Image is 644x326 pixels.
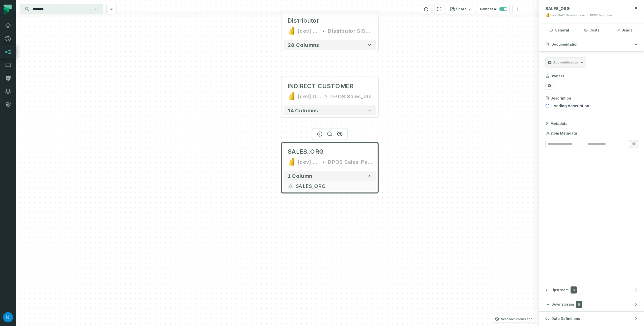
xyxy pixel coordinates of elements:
[551,42,579,47] span: Documentation
[328,27,372,35] div: Distributor SISO Dashboard
[551,103,592,109] span: Loading description...
[551,302,574,307] span: Downstream
[501,317,533,322] p: Scanned
[3,312,13,322] img: avatar of Kosta Shougaev
[550,13,586,17] div: [dev] DAPS Semantic Layer
[551,287,569,292] span: Upstream
[553,60,578,64] span: Add certification
[571,286,577,294] span: 0
[550,121,568,126] span: Metadata
[288,107,318,113] span: 14 columns
[539,283,644,297] button: Upstream0
[550,74,564,79] h3: Owners
[539,312,644,326] button: Data Definitions
[576,301,582,308] span: 0
[478,4,510,14] button: Collapse all
[576,23,607,37] button: Costs
[545,57,586,68] button: Add certification
[539,37,644,51] button: Documentation
[550,96,571,101] h3: Description
[492,316,536,322] button: Scanned[DATE] 4:03:47 AM
[545,6,570,11] span: SALES_ORG
[296,182,372,190] span: SALES_ORG
[330,92,372,100] div: DPOS Sales_old
[288,82,353,90] div: INDIRECT CUSTOMER
[523,4,533,14] button: zoom out
[298,158,320,166] div: [dev] DAPS Semantic Layer
[447,4,475,14] button: Share
[288,173,312,179] span: 1 column
[288,183,294,189] span: string
[288,17,319,25] div: Distributor
[544,23,574,37] button: General
[328,158,372,166] div: DPOS Sales_Para
[298,92,322,100] div: [dev] DAPS Semantic Layer
[539,297,644,311] button: Downstream0
[609,23,639,37] button: Usage
[514,317,533,321] relative-time: Oct 15, 2025, 4:03 AM GMT+3
[298,27,320,35] div: [dev] DAPS Semantic Layer
[590,13,613,17] div: DPOS Sales_Para
[288,148,324,156] span: SALES_ORG
[284,181,376,191] button: SALES_ORG
[93,7,98,12] button: Clear search query
[288,42,319,48] span: 28 columns
[551,316,580,321] span: Data Definitions
[545,131,638,136] span: Custom Metadata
